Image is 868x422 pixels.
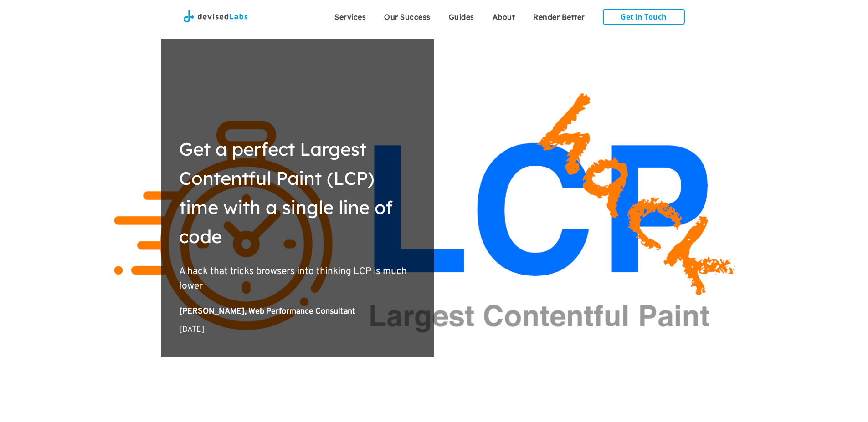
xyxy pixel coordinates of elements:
div: [PERSON_NAME], Web Performance Consultant [179,307,416,316]
h1: Get a perfect Largest Contentful Paint (LCP) time with a single line of code [179,134,416,251]
strong: Get in Touch [621,12,667,22]
a: Services [325,5,375,27]
a: Render Better [524,5,594,27]
p: A hack that tricks browsers into thinking LCP is much lower [179,264,416,294]
a: Our Success [375,5,440,27]
div: [DATE] [179,325,416,335]
a: Get in Touch [603,9,685,25]
a: About [483,5,524,27]
a: Guides [440,5,483,27]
